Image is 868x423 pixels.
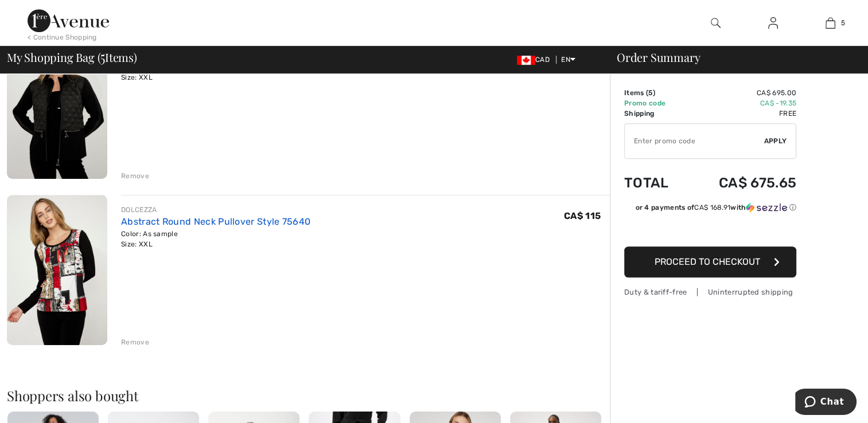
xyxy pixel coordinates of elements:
[655,256,760,267] span: Proceed to Checkout
[625,124,764,158] input: Promo code
[759,16,787,30] a: Sign In
[841,18,845,28] span: 5
[768,16,778,30] img: My Info
[624,108,687,119] td: Shipping
[561,56,575,64] span: EN
[624,202,796,217] div: or 4 payments ofCA$ 168.91withSezzle Click to learn more about Sezzle
[7,52,137,63] span: My Shopping Bag ( Items)
[826,16,835,30] img: My Bag
[764,136,787,146] span: Apply
[687,88,796,98] td: CA$ 695.00
[687,98,796,108] td: CA$ -19.35
[121,229,310,249] div: Color: As sample Size: XXL
[802,16,858,30] a: 5
[635,202,796,213] div: or 4 payments of with
[121,205,310,215] div: DOLCEZZA
[564,210,601,221] span: CA$ 115
[624,98,687,108] td: Promo code
[517,56,535,65] img: Canadian Dollar
[28,32,97,42] div: < Continue Shopping
[7,389,610,402] h2: Shoppers also bought
[121,216,310,227] a: Abstract Round Neck Pullover Style 75640
[7,195,107,346] img: Abstract Round Neck Pullover Style 75640
[711,16,721,30] img: search the website
[121,337,149,347] div: Remove
[648,89,652,97] span: 5
[694,203,730,211] span: CA$ 168.91
[687,163,796,202] td: CA$ 675.65
[624,246,796,277] button: Proceed to Checkout
[100,49,105,64] span: 5
[624,217,796,242] iframe: PayPal-paypal
[517,56,554,64] span: CAD
[746,202,787,213] img: Sezzle
[121,171,149,181] div: Remove
[28,9,109,32] img: 1ère Avenue
[7,28,107,179] img: Quilted Jacket with Zipper Style 75119
[624,287,796,297] div: Duty & tariff-free | Uninterrupted shipping
[624,88,687,98] td: Items ( )
[687,108,796,119] td: Free
[795,389,857,417] iframe: Opens a widget where you can chat to one of our agents
[624,163,687,202] td: Total
[603,52,861,63] div: Order Summary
